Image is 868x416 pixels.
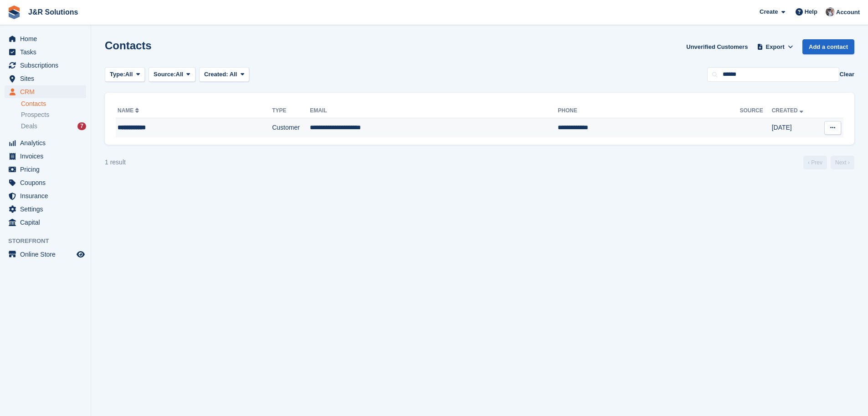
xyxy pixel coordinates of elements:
[5,190,86,202] a: menu
[105,39,152,52] h1: Contacts
[125,70,133,79] span: All
[20,32,75,45] span: Home
[826,7,835,16] img: Steve Revell
[5,32,86,45] a: menu
[5,248,86,261] a: menu
[176,70,184,79] span: All
[272,104,310,118] th: Type
[21,110,86,120] a: Prospects
[20,176,75,189] span: Coupons
[5,163,86,176] a: menu
[230,71,237,78] span: All
[805,7,817,16] span: Help
[20,203,75,216] span: Settings
[772,107,805,114] a: Created
[204,71,228,78] span: Created:
[105,67,145,82] button: Type: All
[755,39,795,54] button: Export
[683,39,751,54] a: Unverified Customers
[5,59,86,72] a: menu
[20,59,75,72] span: Subscriptions
[801,156,856,169] nav: Page
[760,7,778,16] span: Create
[21,100,86,108] a: Contacts
[272,118,310,137] td: Customer
[149,67,195,82] button: Source: All
[20,190,75,202] span: Insurance
[310,104,558,118] th: Email
[5,150,86,163] a: menu
[5,176,86,189] a: menu
[558,104,740,118] th: Phone
[802,39,854,54] a: Add a contact
[21,122,37,131] span: Deals
[5,46,86,58] a: menu
[21,121,86,131] a: Deals 7
[105,158,126,167] div: 1 result
[766,42,785,52] span: Export
[7,5,21,19] img: stora-icon-8386f47178a22dfd0bd8f6a31ec36ba5ce8667c1dd55bd0f319d3a0aa187defe.svg
[5,85,86,98] a: menu
[5,137,86,149] a: menu
[20,150,75,163] span: Invoices
[77,122,86,130] div: 7
[5,216,86,229] a: menu
[20,46,75,58] span: Tasks
[110,70,125,79] span: Type:
[20,216,75,229] span: Capital
[21,111,49,119] span: Prospects
[199,67,249,82] button: Created: All
[740,104,771,118] th: Source
[5,203,86,216] a: menu
[20,163,75,176] span: Pricing
[836,8,860,17] span: Account
[118,107,141,114] a: Name
[20,72,75,85] span: Sites
[5,72,86,85] a: menu
[772,118,817,137] td: [DATE]
[75,249,86,260] a: Preview store
[803,156,827,169] a: Previous
[8,237,91,246] span: Storefront
[154,70,175,79] span: Source:
[20,248,75,261] span: Online Store
[20,137,75,149] span: Analytics
[20,85,75,98] span: CRM
[839,70,854,79] button: Clear
[831,156,854,169] a: Next
[25,5,82,20] a: J&R Solutions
